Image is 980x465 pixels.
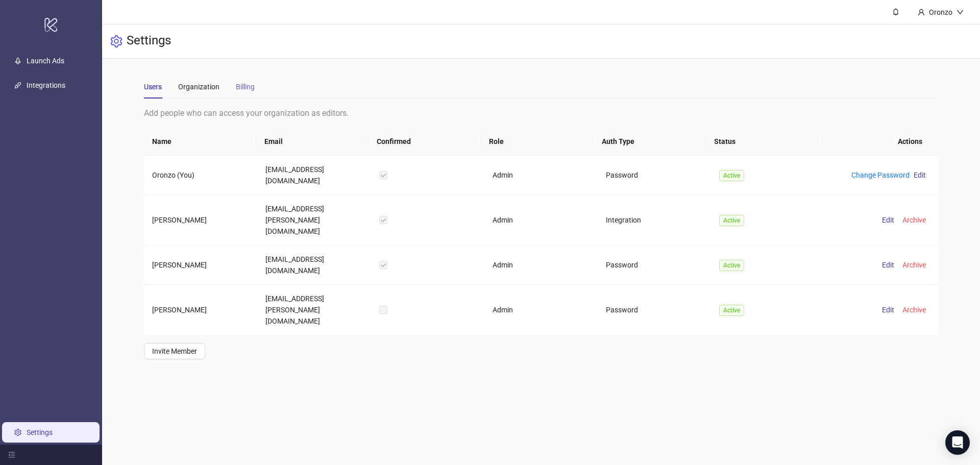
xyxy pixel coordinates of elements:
button: Invite Member [144,343,205,359]
td: Admin [484,195,598,246]
span: Archive [902,261,926,269]
th: Role [481,128,593,156]
div: Add people who can access your organization as editors. [144,107,938,119]
span: Edit [914,171,926,179]
button: Edit [878,259,898,271]
span: Active [719,215,744,226]
td: Integration [598,195,711,246]
button: Archive [898,259,930,271]
td: Password [598,156,711,195]
th: Status [706,128,818,156]
td: [PERSON_NAME] [144,195,257,246]
span: Active [719,305,744,316]
button: Archive [898,214,930,226]
th: Actions [818,128,930,156]
a: Integrations [27,81,65,89]
th: Auth Type [594,128,706,156]
span: menu-fold [8,451,15,458]
th: Confirmed [369,128,481,156]
td: [EMAIL_ADDRESS][PERSON_NAME][DOMAIN_NAME] [257,195,371,246]
td: [EMAIL_ADDRESS][PERSON_NAME][DOMAIN_NAME] [257,285,371,335]
td: Password [598,285,711,335]
span: setting [110,35,122,47]
td: Password [598,246,711,285]
td: Admin [484,246,598,285]
a: Launch Ads [27,57,64,65]
td: Admin [484,156,598,195]
span: Edit [882,216,894,224]
td: [EMAIL_ADDRESS][DOMAIN_NAME] [257,156,371,195]
div: Open Intercom Messenger [945,430,970,455]
span: Active [719,170,744,181]
div: Organization [178,81,219,92]
div: Billing [236,81,255,92]
span: Active [719,260,744,271]
a: Settings [27,428,53,436]
span: bell [892,8,899,15]
td: [PERSON_NAME] [144,246,257,285]
td: Oronzo (You) [144,156,257,195]
button: Archive [898,304,930,316]
td: [EMAIL_ADDRESS][DOMAIN_NAME] [257,246,371,285]
th: Email [256,128,369,156]
span: Invite Member [152,347,197,355]
a: Change Password [851,171,910,179]
h3: Settings [127,33,171,50]
button: Edit [878,304,898,316]
button: Edit [878,214,898,226]
span: Archive [902,216,926,224]
span: Edit [882,306,894,314]
button: Edit [910,169,930,181]
th: Name [144,128,256,156]
td: [PERSON_NAME] [144,285,257,335]
td: Admin [484,285,598,335]
span: Archive [902,306,926,314]
span: down [957,9,964,16]
div: Users [144,81,162,92]
span: user [918,9,925,16]
span: Edit [882,261,894,269]
div: Oronzo [925,7,957,18]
